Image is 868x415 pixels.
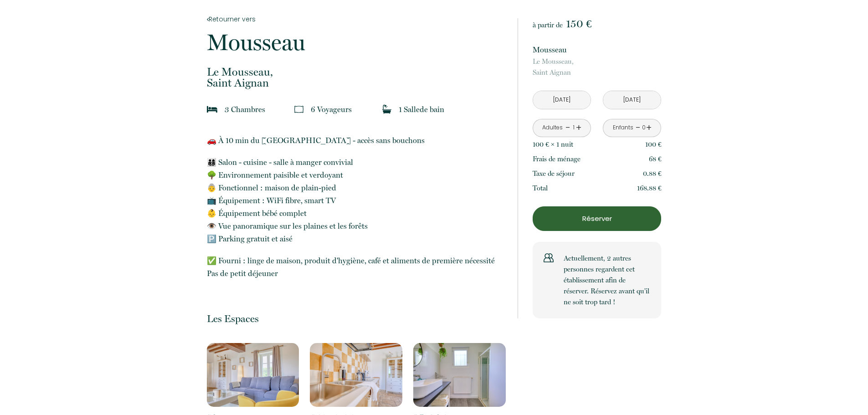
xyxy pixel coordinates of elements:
img: 17230262478163.jpeg [413,343,506,407]
p: Les Espaces [207,313,506,325]
p: 1 Salle de bain [399,103,444,116]
a: - [565,121,570,135]
p: 👨‍👩‍👦‍👦 Salon - cuisine - salle à manger convivial 🌳 Environnement paisible et verdoyant 👵 Foncti... [207,156,506,245]
input: Arrivée [533,91,591,109]
p: ✅ Fourni : linge de maison, produit d'hygiène, café et aliments de première nécessité Pas de peti... [207,254,506,280]
p: 168.88 € [637,183,662,194]
p: Taxe de séjour [533,168,575,179]
span: 150 € [566,17,591,30]
p: 🚗 À 10 min du [GEOGRAPHIC_DATA] - accès sans bouchons [207,134,506,147]
input: Départ [603,91,661,109]
span: Le Mousseau, [207,67,506,77]
button: Réserver [533,206,661,231]
p: Total [533,183,548,194]
span: Le Mousseau, [533,56,661,67]
p: 100 € × 1 nuit [533,139,573,150]
a: Retourner vers [207,14,506,24]
p: Frais de ménage [533,154,580,164]
p: 6 Voyageur [311,103,352,116]
p: 3 Chambre [225,103,265,116]
p: Mousseau [533,43,661,56]
p: 68 € [649,154,662,164]
p: 100 € [645,139,662,150]
a: - [636,121,641,135]
p: Actuellement, 2 autres personnes regardent cet établissement afin de réserver. Réservez avant qu’... [564,253,650,307]
div: 1 [571,123,576,132]
p: Réserver [536,213,658,224]
span: à partir de [533,21,563,29]
div: 0 [642,123,646,132]
p: Mousseau [207,31,506,54]
div: Enfants [613,123,633,132]
img: 17230262229527.jpeg [310,343,402,407]
a: + [646,121,652,135]
img: 17230260938191.jpeg [207,343,299,407]
span: s [262,105,265,114]
img: users [544,253,554,263]
span: s [349,105,352,114]
p: Saint Aignan [207,67,506,88]
div: Adultes [542,123,563,132]
p: 0.88 € [643,168,662,179]
img: guests [294,105,303,114]
p: Saint Aignan [533,56,661,78]
a: + [576,121,581,135]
